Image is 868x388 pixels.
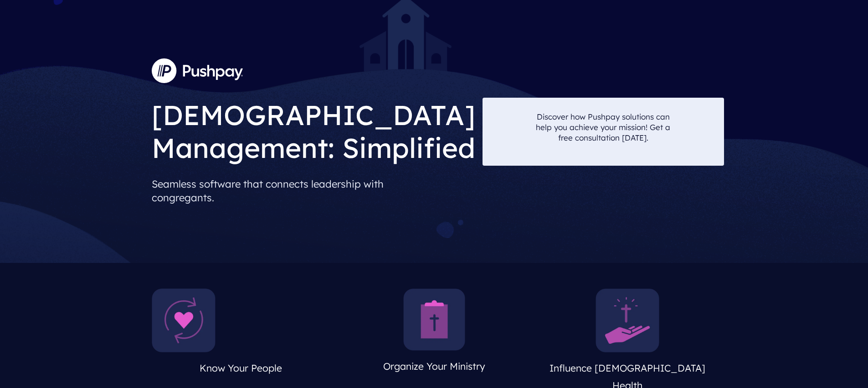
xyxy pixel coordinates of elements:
[152,91,475,167] h1: [DEMOGRAPHIC_DATA] Management: Simplified
[536,111,671,143] p: Discover how Pushpay solutions can help you achieve your mission! Get a free consultation [DATE].
[200,362,282,374] span: Know Your People
[383,360,485,372] span: Organize Your Ministry
[152,173,475,208] p: Seamless software that connects leadership with congregants.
